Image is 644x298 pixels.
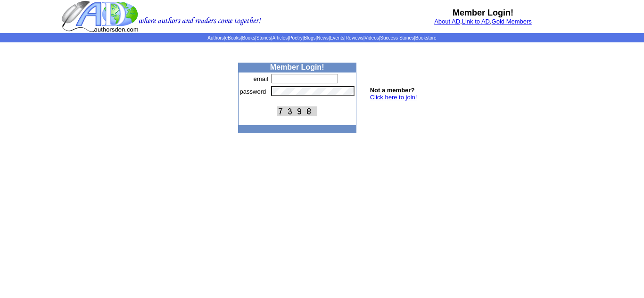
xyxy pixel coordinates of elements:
[434,18,532,25] font: , ,
[207,35,223,40] a: Authors
[240,88,266,95] font: password
[277,106,317,116] img: This Is CAPTCHA Image
[225,35,240,40] a: eBooks
[415,35,437,40] a: Bookstore
[304,35,315,40] a: Blogs
[346,35,363,40] a: Reviews
[370,87,415,94] b: Not a member?
[289,35,303,40] a: Poetry
[370,94,417,101] a: Click here to join!
[270,63,324,71] b: Member Login!
[380,35,414,40] a: Success Stories
[317,35,329,40] a: News
[254,75,268,82] font: email
[462,18,490,25] a: Link to AD
[434,18,460,25] a: About AD
[242,35,255,40] a: Books
[207,35,436,40] span: | | | | | | | | | | | |
[492,18,532,25] a: Gold Members
[453,8,513,17] b: Member Login!
[364,35,379,40] a: Videos
[330,35,345,40] a: Events
[272,35,288,40] a: Articles
[256,35,271,40] a: Stories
